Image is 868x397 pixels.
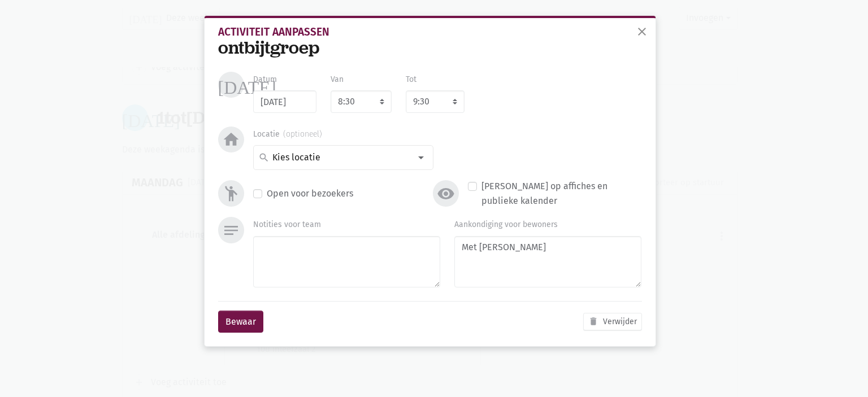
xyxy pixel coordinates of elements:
button: sluiten [631,20,653,45]
button: Verwijder [583,313,642,330]
i: notes [222,221,240,239]
label: Aankondiging voor bewoners [454,219,558,231]
input: Kies locatie [271,150,410,165]
i: [DATE] [218,76,276,94]
label: Datum [253,73,277,86]
button: Bewaar [218,311,263,333]
label: [PERSON_NAME] op affiches en publieke kalender [481,179,641,208]
label: Van [331,73,344,86]
span: close [635,25,649,38]
div: Activiteit aanpassen [218,27,642,37]
label: Locatie [253,128,322,141]
i: emoji_people [222,185,240,203]
label: Tot [406,73,416,86]
label: Open voor bezoekers [267,186,353,201]
div: ontbijtgroep [218,37,642,58]
i: delete [588,316,598,326]
label: Notities voor team [253,219,321,231]
i: visibility [437,185,455,203]
i: home [222,130,240,149]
